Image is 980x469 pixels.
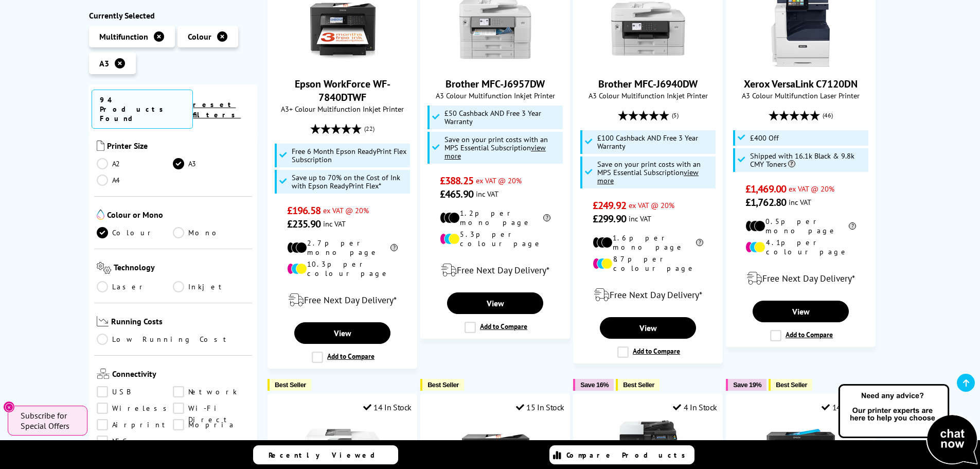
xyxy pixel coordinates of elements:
span: Printer Size [107,141,250,153]
span: ex VAT @ 20% [323,205,369,215]
span: A3 Colour Multifunction Inkjet Printer [579,91,717,100]
span: £1,469.00 [745,182,786,196]
span: £249.92 [593,199,626,212]
u: view more [597,167,699,185]
span: £465.90 [440,187,473,201]
img: Running Costs [97,316,109,327]
img: Printer Size [97,141,104,151]
span: £100 Cashback AND Free 3 Year Warranty [597,134,714,150]
a: NFC [97,436,173,447]
span: £235.90 [287,217,320,231]
a: Low Running Cost [97,334,250,345]
label: Add to Compare [617,346,680,358]
span: Multifunction [99,31,148,42]
a: Brother MFC-J6957DW [457,59,534,69]
div: 14 In Stock [822,402,870,412]
button: Best Seller [268,379,311,391]
span: 94 Products Found [92,90,193,129]
label: Add to Compare [465,322,527,333]
button: Best Seller [420,379,464,391]
img: Open Live Chat window [836,383,980,467]
button: Best Seller [616,379,660,391]
li: 10.3p per colour page [287,259,398,278]
img: Technology [97,262,112,274]
span: A3+ Colour Multifunction Inkjet Printer [273,104,412,114]
a: Xerox VersaLink C7120DN [762,59,840,69]
span: Save on your print costs with an MPS Essential Subscription [444,134,548,161]
span: A3 [99,58,109,68]
span: £1,762.80 [745,196,786,209]
span: (22) [364,119,375,138]
span: inc VAT [629,214,651,223]
button: Close [3,401,15,413]
span: inc VAT [323,219,346,229]
div: 4 In Stock [673,402,717,412]
a: View [753,301,848,322]
span: Save on your print costs with an MPS Essential Subscription [597,159,701,185]
a: View [294,322,390,344]
a: View [447,292,543,314]
span: Save 16% [580,381,609,389]
a: A3 [173,158,250,169]
a: Brother MFC-J6957DW [446,77,545,91]
span: Colour [188,31,211,42]
img: Connectivity [97,369,110,379]
div: Currently Selected [89,10,258,21]
a: Inkjet [173,281,250,292]
span: Subscribe for Special Offers [21,410,77,431]
a: Colour [97,227,173,238]
a: Mopria [173,420,250,431]
span: £50 Cashback AND Free 3 Year Warranty [444,109,561,126]
div: modal_delivery [579,281,717,309]
a: Airprint [97,420,173,431]
a: Compare Products [549,445,694,464]
a: reset filters [193,100,241,119]
a: Xerox VersaLink C7120DN [744,77,858,91]
li: 4.1p per colour page [745,238,856,256]
a: Wireless [97,403,173,414]
li: 2.7p per mono page [287,238,398,257]
span: (5) [672,106,679,125]
button: Best Seller [769,379,812,391]
span: Save up to 70% on the Cost of Ink with Epson ReadyPrint Flex* [292,173,408,190]
span: Compare Products [566,450,691,460]
span: A3 Colour Multifunction Laser Printer [732,91,870,100]
span: Running Costs [111,316,250,329]
a: Network [173,387,250,398]
span: Save 19% [733,381,761,389]
img: Colour or Mono [97,210,104,220]
u: view more [444,143,546,161]
span: ex VAT @ 20% [476,176,522,185]
span: £196.58 [287,204,320,217]
a: Epson WorkForce WF-7840DTWF [295,77,390,104]
a: A2 [97,158,173,169]
span: £400 Off [750,134,779,142]
li: 8.7p per colour page [593,254,703,273]
span: Best Seller [623,381,654,389]
li: 0.5p per mono page [745,217,856,235]
a: USB [97,387,173,398]
a: Mono [173,227,250,238]
span: Recently Viewed [269,450,385,460]
span: Free 6 Month Epson ReadyPrint Flex Subscription [292,147,408,164]
label: Add to Compare [770,330,833,341]
a: Brother MFC-J6940DW [610,59,687,69]
span: ex VAT @ 20% [629,200,674,210]
span: (46) [823,106,833,125]
span: £388.25 [440,174,473,187]
span: Best Seller [427,381,459,389]
li: 1.6p per mono page [593,233,703,252]
div: 15 In Stock [516,402,564,412]
span: Connectivity [112,369,250,381]
li: 1.2p per mono page [440,209,550,227]
div: modal_delivery [426,256,564,285]
div: modal_delivery [273,286,412,315]
div: modal_delivery [732,264,870,293]
span: Best Seller [776,381,807,389]
span: Best Seller [275,381,306,389]
a: Recently Viewed [253,445,398,464]
li: 5.3p per colour page [440,230,550,248]
label: Add to Compare [312,352,375,363]
a: A4 [97,175,173,186]
button: Save 19% [726,379,767,391]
